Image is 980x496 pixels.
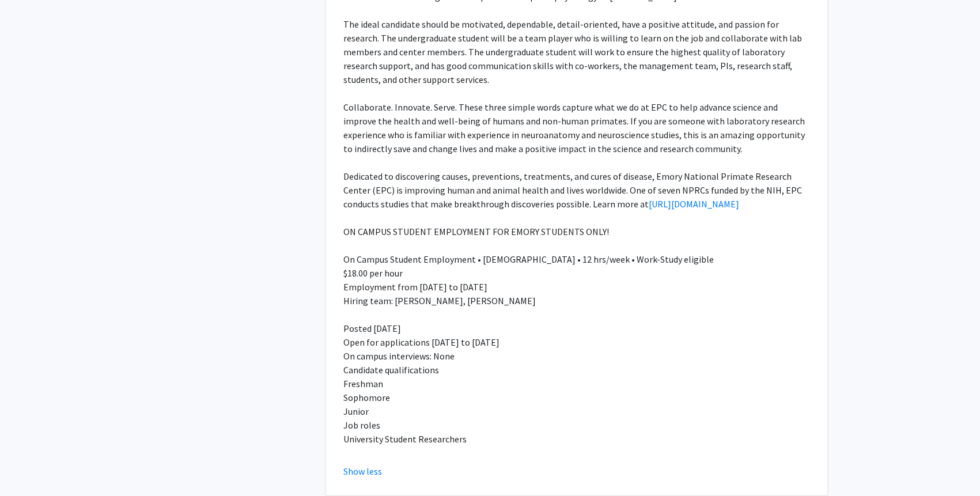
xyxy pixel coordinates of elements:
p: Candidate qualifications [343,363,810,377]
a: [URL][DOMAIN_NAME] [649,198,739,210]
p: Dedicated to discovering causes, preventions, treatments, and cures of disease, Emory National Pr... [343,169,810,211]
p: Employment from [DATE] to [DATE] [343,280,810,294]
span: University Student Researchers [343,433,467,445]
span: ON CAMPUS STUDENT EMPLOYMENT FOR EMORY STUDENTS ONLY! [343,226,609,237]
p: On campus interviews: None [343,349,810,363]
button: Show less [343,464,382,478]
span: Sophomore [343,392,390,403]
p: Hiring team: [PERSON_NAME], [PERSON_NAME] [343,294,810,308]
iframe: Chat [9,444,49,487]
p: On Campus Student Employment • [DEMOGRAPHIC_DATA] • 12 hrs/week • Work-Study eligible [343,252,810,266]
span: Junior [343,406,369,417]
p: Posted [DATE] [343,321,810,335]
p: $18.00 per hour [343,266,810,280]
span: Freshman [343,378,383,389]
p: Job roles [343,418,810,432]
p: The ideal candidate should be motivated, dependable, detail-oriented, have a positive attitude, a... [343,17,810,86]
p: Open for applications [DATE] to [DATE] [343,335,810,349]
p: Collaborate. Innovate. Serve. These three simple words capture what we do at EPC to help advance ... [343,100,810,156]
